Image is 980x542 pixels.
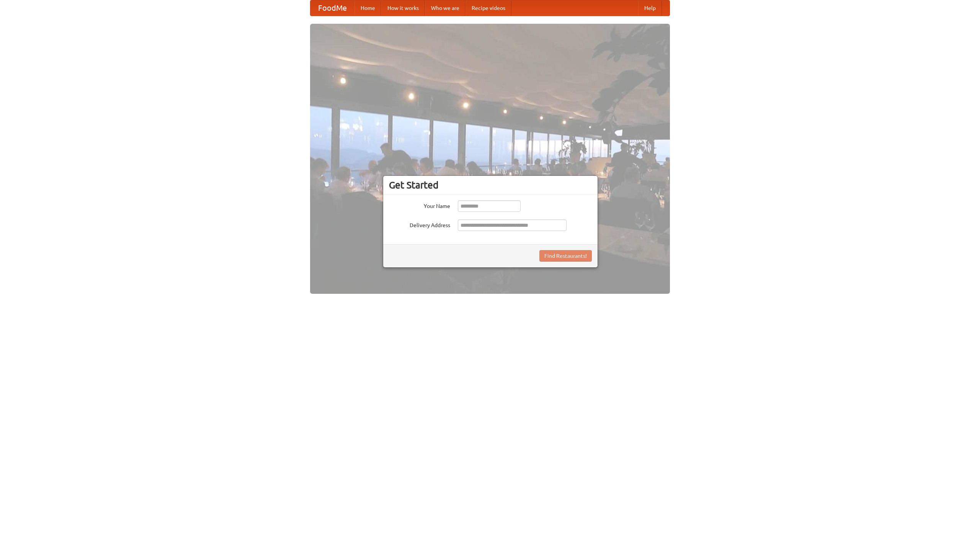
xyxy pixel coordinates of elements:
button: Find Restaurants! [539,250,592,262]
label: Delivery Address [389,219,450,229]
h3: Get Started [389,179,592,191]
a: Home [354,0,381,16]
label: Your Name [389,200,450,210]
a: Help [638,0,662,16]
a: FoodMe [310,0,354,16]
a: Who we are [425,0,465,16]
a: Recipe videos [465,0,511,16]
a: How it works [381,0,425,16]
